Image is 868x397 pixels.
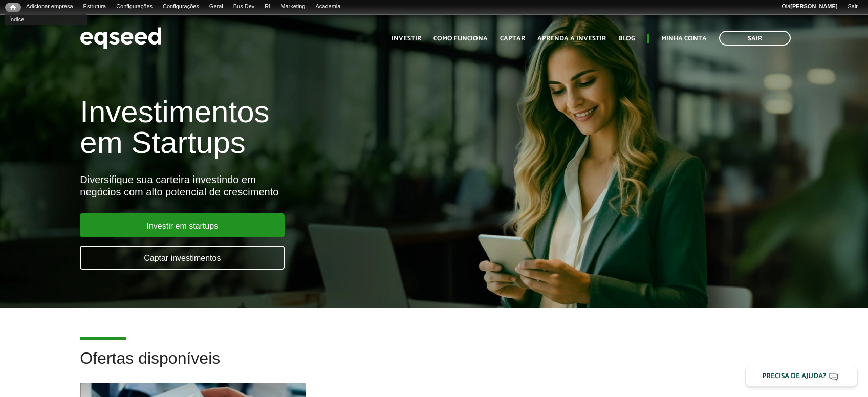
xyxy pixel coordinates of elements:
[310,3,345,11] a: Academia
[80,25,162,52] img: EqSeed
[618,35,635,42] a: Blog
[21,3,78,11] a: Adicionar empresa
[80,213,285,237] a: Investir em startups
[80,173,498,198] div: Diversifique sua carteira investindo em negócios com alto potencial de crescimento
[537,35,606,42] a: Aprenda a investir
[10,4,16,11] span: Início
[158,3,204,11] a: Configurações
[275,3,310,11] a: Marketing
[776,3,842,11] a: Olá[PERSON_NAME]
[80,349,788,383] h2: Ofertas disponíveis
[111,3,158,11] a: Configurações
[790,3,837,9] strong: [PERSON_NAME]
[204,3,228,11] a: Geral
[80,246,285,270] a: Captar investimentos
[259,3,275,11] a: RI
[661,35,707,42] a: Minha conta
[392,35,421,42] a: Investir
[228,3,260,11] a: Bus Dev
[500,35,525,42] a: Captar
[80,97,498,158] h1: Investimentos em Startups
[842,3,863,11] a: Sair
[719,31,791,46] a: Sair
[433,35,488,42] a: Como funciona
[5,3,21,12] a: Início
[78,3,112,11] a: Estrutura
